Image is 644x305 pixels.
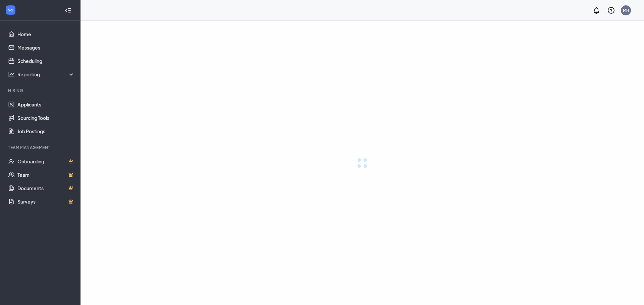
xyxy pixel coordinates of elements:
[8,71,15,78] svg: Analysis
[17,125,75,138] a: Job Postings
[8,88,73,93] div: Hiring
[8,145,73,150] div: Team Management
[17,71,75,78] div: Reporting
[17,98,75,111] a: Applicants
[623,7,629,13] div: MH
[17,181,75,195] a: DocumentsCrown
[17,155,75,168] a: OnboardingCrown
[7,7,14,13] svg: WorkstreamLogo
[17,168,75,181] a: TeamCrown
[17,41,75,54] a: Messages
[592,6,600,14] svg: Notifications
[607,6,615,14] svg: QuestionInfo
[17,195,75,208] a: SurveysCrown
[65,7,71,14] svg: Collapse
[17,54,75,68] a: Scheduling
[17,27,75,41] a: Home
[17,111,75,125] a: Sourcing Tools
